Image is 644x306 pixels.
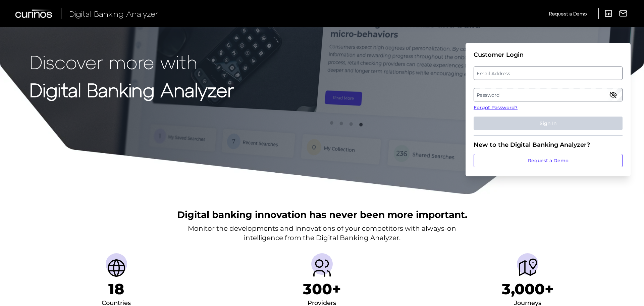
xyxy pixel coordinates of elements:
p: Discover more with [30,51,234,72]
div: Customer Login [474,51,623,58]
strong: Digital Banking Analyzer [30,78,234,101]
span: Request a Demo [549,11,587,16]
a: Request a Demo [549,8,587,19]
p: Monitor the developments and innovations of your competitors with always-on intelligence from the... [188,224,456,243]
a: Forgot Password? [474,104,623,111]
img: Countries [106,257,127,279]
a: Request a Demo [474,154,623,167]
label: Password [474,89,622,101]
div: New to the Digital Banking Analyzer? [474,141,623,148]
h2: Digital banking innovation has never been more important. [177,208,467,221]
h1: 18 [108,280,124,298]
button: Sign In [474,117,623,130]
h1: 300+ [303,280,341,298]
img: Providers [311,257,333,279]
img: Curinos [15,9,53,18]
span: Digital Banking Analyzer [69,9,158,18]
img: Journeys [517,257,538,279]
h1: 3,000+ [502,280,554,298]
label: Email Address [474,67,622,79]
